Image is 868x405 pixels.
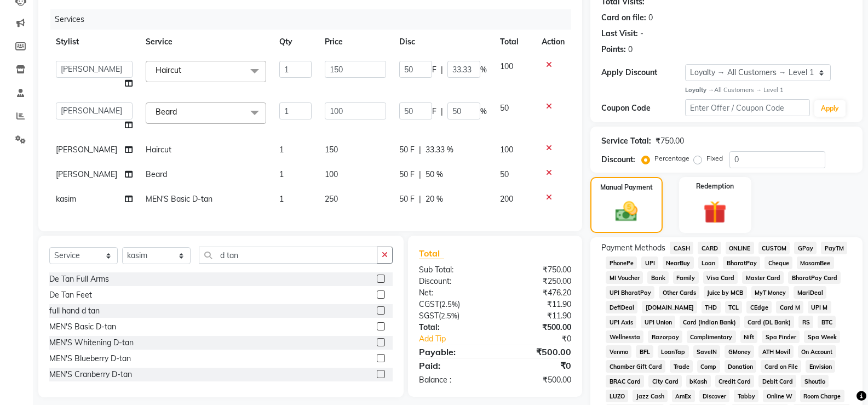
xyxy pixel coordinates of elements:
[606,375,644,387] span: BRAC Card
[495,322,579,333] div: ₹500.00
[636,345,653,358] span: BFL
[441,300,458,309] span: 2.5%
[663,256,694,269] span: NearBuy
[800,390,844,402] span: Room Charge
[509,333,579,345] div: ₹0
[419,299,439,309] span: CGST
[411,287,495,299] div: Net:
[500,169,509,179] span: 50
[411,310,495,322] div: ( )
[606,256,637,269] span: PhonePe
[600,182,653,192] label: Manual Payment
[50,9,579,30] div: Services
[746,301,772,313] span: CEdge
[426,169,443,180] span: 50 %
[181,65,186,75] a: x
[156,65,181,75] span: Haircut
[725,301,743,313] span: TCL
[633,390,668,402] span: Jazz Cash
[764,256,792,269] span: Cheque
[279,145,284,155] span: 1
[146,169,167,179] span: Beard
[432,106,436,117] span: F
[801,375,829,387] span: Shoutlo
[49,353,131,364] div: MEN'S Blueberry D-tan
[726,242,754,254] span: ONLINE
[606,330,643,343] span: Wellnessta
[698,242,721,254] span: CARD
[640,28,643,39] div: -
[419,193,421,205] span: |
[685,86,714,94] strong: Loyalty →
[325,169,338,179] span: 100
[606,316,636,328] span: UPI Axis
[279,169,284,179] span: 1
[56,169,117,179] span: [PERSON_NAME]
[495,299,579,310] div: ₹11.90
[399,144,415,156] span: 50 F
[411,345,495,358] div: Payable:
[601,44,626,55] div: Points:
[641,316,675,328] span: UPI Union
[146,145,171,155] span: Haircut
[279,194,284,204] span: 1
[139,30,273,54] th: Service
[495,310,579,322] div: ₹11.90
[758,345,794,358] span: ATH Movil
[696,181,734,191] label: Redemption
[273,30,318,54] th: Qty
[776,301,803,313] span: Card M
[432,64,436,76] span: F
[821,242,847,254] span: PayTM
[751,286,790,299] span: MyT Money
[686,375,711,387] span: bKash
[794,242,817,254] span: GPay
[758,375,796,387] span: Debit Card
[411,276,495,287] div: Discount:
[659,286,699,299] span: Other Cards
[325,194,338,204] span: 250
[601,154,635,166] div: Discount:
[49,273,109,285] div: De Tan Full Arms
[606,360,665,373] span: Chamber Gift Card
[742,271,784,284] span: Master Card
[419,169,421,180] span: |
[495,264,579,276] div: ₹750.00
[500,103,509,113] span: 50
[601,135,651,147] div: Service Total:
[493,30,536,54] th: Total
[606,390,628,402] span: LUZO
[441,64,443,76] span: |
[672,390,695,402] span: AmEx
[794,286,826,299] span: MariDeal
[480,64,487,76] span: %
[177,107,182,117] a: x
[685,85,852,95] div: All Customers → Level 1
[325,145,338,155] span: 150
[199,247,377,264] input: Search or Scan
[49,369,132,380] div: MEN'S Cranberry D-tan
[606,345,631,358] span: Venmo
[656,135,684,147] div: ₹750.00
[673,271,699,284] span: Family
[806,360,835,373] span: Envision
[814,100,846,117] button: Apply
[495,374,579,386] div: ₹500.00
[606,301,637,313] span: DefiDeal
[441,106,443,117] span: |
[734,390,758,402] span: Tabby
[495,359,579,372] div: ₹0
[426,193,443,205] span: 20 %
[500,145,513,155] span: 100
[654,153,689,163] label: Percentage
[49,305,100,317] div: full hand d tan
[725,360,757,373] span: Donation
[49,337,134,349] div: MEN'S Whitening D-tan
[723,256,760,269] span: BharatPay
[480,106,487,117] span: %
[804,330,840,343] span: Spa Week
[670,360,693,373] span: Trade
[758,242,790,254] span: CUSTOM
[818,316,836,328] span: BTC
[399,193,415,205] span: 50 F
